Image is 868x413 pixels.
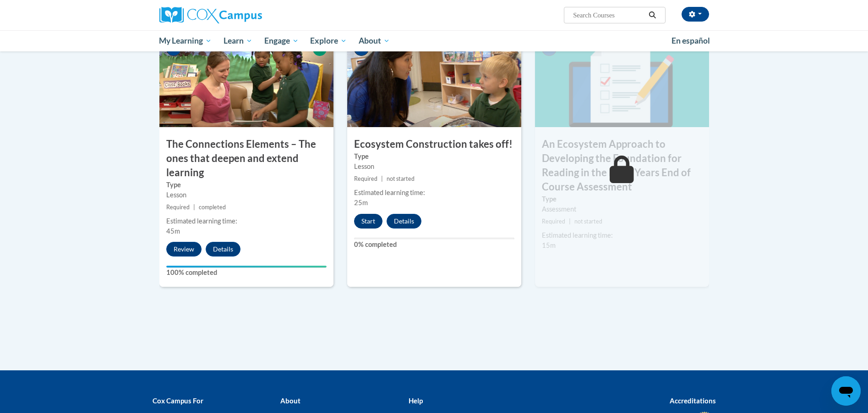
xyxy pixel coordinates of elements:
[831,376,861,406] iframe: Button to launch messaging window
[354,214,382,229] button: Start
[354,151,514,162] label: Type
[409,396,423,405] b: Help
[166,266,327,268] div: Your progress
[542,204,702,214] div: Assessment
[280,396,300,405] b: About
[159,35,212,46] span: My Learning
[258,30,305,51] a: Engage
[218,30,258,51] a: Learn
[166,204,190,211] span: Required
[159,7,262,23] img: Cox Campus
[310,35,347,46] span: Explore
[159,137,333,179] h3: The Connections Elements – The ones that deepen and extend learning
[670,396,716,405] b: Accreditations
[354,175,377,182] span: Required
[381,175,383,182] span: |
[542,218,565,225] span: Required
[146,30,723,51] div: Main menu
[542,241,556,249] span: 15m
[682,7,709,22] button: Account Settings
[359,35,390,46] span: About
[159,35,333,127] img: Course Image
[166,242,202,257] button: Review
[569,218,571,225] span: |
[347,137,521,151] h3: Ecosystem Construction takes off!
[224,35,252,46] span: Learn
[574,218,602,225] span: not started
[199,204,226,211] span: completed
[354,199,368,206] span: 25m
[166,227,180,235] span: 45m
[153,396,203,405] b: Cox Campus For
[542,194,702,204] label: Type
[542,230,702,240] div: Estimated learning time:
[387,214,421,229] button: Details
[535,35,709,127] img: Course Image
[645,10,659,21] button: Search
[304,30,353,51] a: Explore
[535,137,709,194] h3: An Ecosystem Approach to Developing the Foundation for Reading in the Early Years End of Course A...
[193,204,195,211] span: |
[264,35,299,46] span: Engage
[354,240,514,250] label: 0% completed
[347,35,521,127] img: Course Image
[166,180,327,190] label: Type
[354,188,514,198] div: Estimated learning time:
[159,7,333,23] a: Cox Campus
[166,268,327,278] label: 100% completed
[572,10,645,21] input: Search Courses
[387,175,415,182] span: not started
[166,216,327,226] div: Estimated learning time:
[206,242,240,257] button: Details
[166,190,327,200] div: Lesson
[353,30,396,51] a: About
[354,162,514,172] div: Lesson
[666,31,716,50] a: En español
[153,30,218,51] a: My Learning
[671,36,710,45] span: En español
